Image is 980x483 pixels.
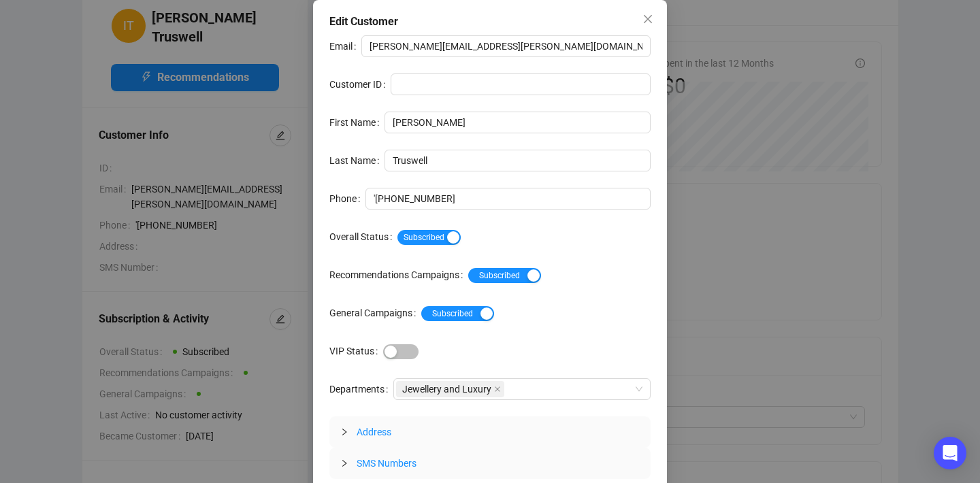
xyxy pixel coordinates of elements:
[494,386,501,393] span: close
[329,264,468,286] label: Recommendations Campaigns
[365,188,651,210] input: Phone
[468,268,541,283] button: Recommendations Campaigns
[329,73,391,95] label: Customer ID
[397,230,461,245] button: Overall Status
[340,428,348,436] span: collapsed
[329,150,385,171] label: Last Name
[642,14,653,24] span: close
[340,459,348,467] span: collapsed
[329,448,651,479] div: SMS Numbers
[391,73,651,95] input: Customer ID
[396,381,504,397] span: Jewellery and Luxury
[329,35,361,57] label: Email
[421,306,494,321] button: General Campaigns
[361,35,651,57] input: Email
[329,188,365,210] label: Phone
[385,112,651,133] input: First Name
[934,437,966,469] div: Open Intercom Messenger
[637,8,659,30] button: Close
[385,150,651,171] input: Last Name
[357,427,391,437] span: Address
[329,340,383,362] label: VIP Status
[329,416,651,448] div: Address
[329,378,393,400] label: Departments
[329,112,385,133] label: First Name
[357,458,416,469] span: SMS Numbers
[329,226,397,248] label: Overall Status
[383,344,419,359] button: VIP Status
[402,382,491,397] span: Jewellery and Luxury
[329,302,421,324] label: General Campaigns
[329,14,651,30] div: Edit Customer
